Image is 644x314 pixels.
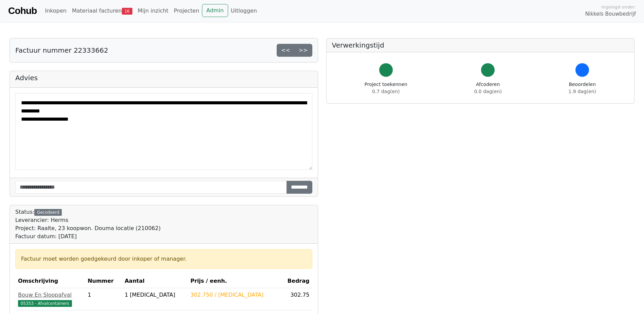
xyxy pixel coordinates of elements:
[474,81,502,95] div: Afcoderen
[15,274,85,288] th: Omschrijving
[15,216,161,224] div: Leverancier: Herms
[135,4,171,18] a: Mijn inzicht
[15,46,108,54] h5: Factuur nummer 22333662
[294,44,312,57] a: >>
[280,274,312,288] th: Bedrag
[18,291,82,299] div: Bouw En Sloopafval
[372,89,400,94] span: 0.7 dag(en)
[18,300,72,307] span: 05353 - Afvalcontainers
[601,4,636,10] span: Ingelogd onder:
[34,209,62,216] div: Gecodeerd
[15,232,161,241] div: Factuur datum: [DATE]
[8,3,37,19] a: Cohub
[15,74,312,82] h5: Advies
[85,274,122,288] th: Nummer
[122,274,188,288] th: Aantal
[85,288,122,310] td: 1
[228,4,260,18] a: Uitloggen
[42,4,69,18] a: Inkopen
[171,4,202,18] a: Projecten
[125,291,185,299] div: 1 [MEDICAL_DATA]
[190,291,277,299] div: 302.750 / [MEDICAL_DATA]
[569,81,596,95] div: Beoordelen
[474,89,502,94] span: 0.0 dag(en)
[280,288,312,310] td: 302.75
[15,208,161,241] div: Status:
[277,44,295,57] a: <<
[585,10,636,18] span: Nikkels Bouwbedrijf
[365,81,407,95] div: Project toekennen
[202,4,228,17] a: Admin
[21,255,307,263] div: Factuur moet worden goedgekeurd door inkoper of manager.
[569,89,596,94] span: 1.9 dag(en)
[122,8,132,15] span: 16
[69,4,135,18] a: Materiaal facturen16
[188,274,280,288] th: Prijs / eenh.
[332,41,629,49] h5: Verwerkingstijd
[15,224,161,232] div: Project: Raalte, 23 koopwon. Douma locatie (210062)
[18,291,82,307] a: Bouw En Sloopafval05353 - Afvalcontainers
